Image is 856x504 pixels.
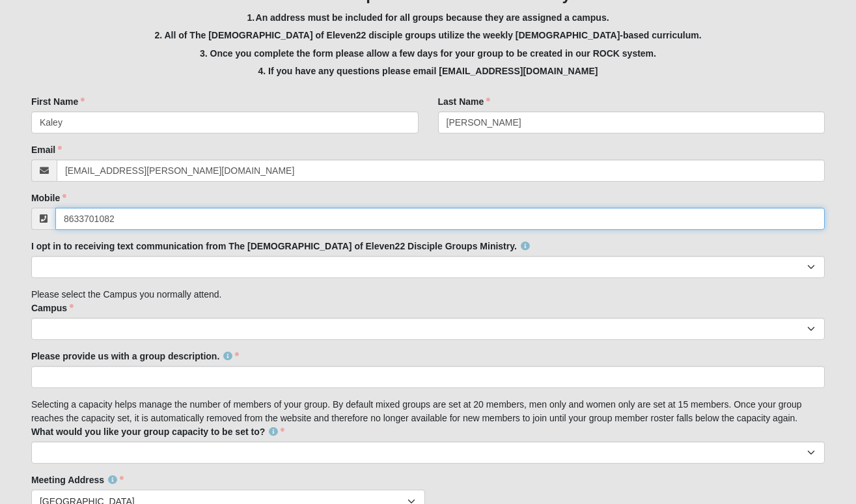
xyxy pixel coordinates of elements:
label: Mobile [31,191,66,204]
h5: 1. An address must be included for all groups because they are assigned a campus. [31,12,825,23]
label: Last Name [438,95,491,108]
label: I opt in to receiving text communication from The [DEMOGRAPHIC_DATA] of Eleven22 Disciple Groups ... [31,240,530,253]
h5: 3. Once you complete the form please allow a few days for your group to be created in our ROCK sy... [31,48,825,59]
h5: 4. If you have any questions please email [EMAIL_ADDRESS][DOMAIN_NAME] [31,66,825,77]
label: Campus [31,301,74,315]
label: Please provide us with a group description. [31,350,239,363]
label: First Name [31,95,85,108]
label: Meeting Address [31,473,124,486]
label: What would you like your group capacity to be set to? [31,425,284,438]
h5: 2. All of The [DEMOGRAPHIC_DATA] of Eleven22 disciple groups utilize the weekly [DEMOGRAPHIC_DATA... [31,30,825,41]
label: Email [31,143,62,156]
